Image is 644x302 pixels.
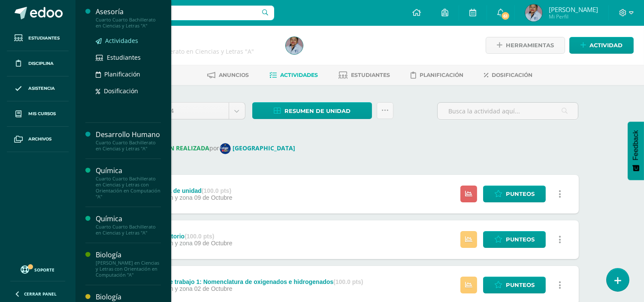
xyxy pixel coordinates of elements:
strong: [GEOGRAPHIC_DATA] [233,144,296,152]
span: Archivos [28,136,51,143]
span: Punteos [506,186,535,202]
span: 09 de Octubre [194,240,233,247]
a: Desarrollo HumanoCuarto Cuarto Bachillerato en Ciencias y Letras "A" [96,130,161,152]
span: Estudiantes [107,53,141,61]
span: Examen y zona [151,194,193,201]
a: Unidad 4 [142,103,245,119]
a: Planificación [96,69,161,79]
a: Actividades [96,36,161,46]
button: Feedback - Mostrar encuesta [628,122,644,180]
span: Dosificación [104,87,138,95]
a: Planificación [411,68,464,82]
div: Química [96,214,161,224]
div: [PERSON_NAME] en Ciencias y Letras con Orientación en Computación "A" [96,260,161,278]
strong: (100.0 pts) [184,233,214,240]
span: Planificación [104,70,140,78]
input: Busca un usuario... [81,6,274,20]
span: Actividades [281,72,318,78]
a: [GEOGRAPHIC_DATA] [220,144,299,152]
span: Estudiantes [28,35,60,42]
span: Actividades [105,37,138,45]
span: Mis cursos [28,110,56,117]
a: Soporte [10,263,65,275]
img: 4a4d6314b287703208efce12d67be7f7.png [525,4,542,21]
div: por [141,143,579,154]
img: 9802ebbe3653d46ccfe4ee73d49c38f1.png [220,143,231,154]
div: Asesoría [96,7,161,17]
img: 4a4d6314b287703208efce12d67be7f7.png [286,37,303,54]
div: Prueba de unidad [151,187,232,194]
a: QuímicaCuarto Cuarto Bachillerato en Ciencias y Letras con Orientación en Computación "A" [96,166,161,200]
span: 02 de Octubre [194,285,233,292]
a: Anuncios [208,68,249,82]
span: Soporte [35,267,55,273]
span: Resumen de unidad [284,103,351,119]
a: Resumen de unidad [252,102,372,119]
a: Disciplina [7,51,69,76]
div: Laboratorio [151,233,232,240]
strong: (100.0 pts) [202,187,231,194]
a: Punteos [483,231,546,248]
div: Cuarto Cuarto Bachillerato en Ciencias y Letras "A" [96,140,161,152]
span: Cerrar panel [24,291,57,297]
span: 61 [501,11,510,21]
h1: Química [108,35,275,47]
span: Feedback [632,130,640,160]
div: Cuarto Cuarto Bachillerato en Ciencias y Letras 'A' [108,47,275,55]
strong: REVISIÓN REALIZADA [141,144,210,152]
span: Disciplina [28,60,54,67]
a: Estudiantes [7,26,69,51]
a: Punteos [483,186,546,202]
div: Hoja de trabajo 1: Nomenclatura de oxigenados e hidrogenados [151,278,363,285]
div: Cuarto Cuarto Bachillerato en Ciencias y Letras "A" [96,17,161,29]
div: Biología [96,250,161,260]
div: Química [96,166,161,176]
span: Punteos [506,277,535,293]
span: 09 de Octubre [194,194,233,201]
span: Asistencia [28,85,55,92]
span: Mi Perfil [549,13,598,20]
div: Cuarto Cuarto Bachillerato en Ciencias y Letras "A" [96,224,161,236]
span: Examen y zona [151,240,193,247]
a: Estudiantes [339,68,390,82]
span: Actividad [590,37,623,53]
span: Unidad 4 [148,103,222,119]
a: QuímicaCuarto Cuarto Bachillerato en Ciencias y Letras "A" [96,214,161,236]
span: [PERSON_NAME] [549,5,598,14]
a: Biología[PERSON_NAME] en Ciencias y Letras con Orientación en Computación "A" [96,250,161,278]
div: Cuarto Cuarto Bachillerato en Ciencias y Letras con Orientación en Computación "A" [96,176,161,200]
strong: (100.0 pts) [333,278,363,285]
div: Biología [96,292,161,302]
a: Archivos [7,127,69,152]
span: Estudiantes [351,72,390,78]
input: Busca la actividad aquí... [438,103,578,119]
span: Planificación [420,72,464,78]
a: Actividades [270,68,318,82]
a: Dosificación [484,68,533,82]
div: Desarrollo Humano [96,130,161,140]
a: Herramientas [486,37,565,54]
a: AsesoríaCuarto Cuarto Bachillerato en Ciencias y Letras "A" [96,7,161,29]
span: Herramientas [506,37,554,53]
a: Mis cursos [7,101,69,127]
span: Punteos [506,232,535,247]
span: Anuncios [219,72,249,78]
a: Dosificación [96,86,161,96]
a: Estudiantes [96,52,161,62]
a: Punteos [483,277,546,293]
a: Actividad [569,37,634,54]
span: Examen y zona [151,285,193,292]
a: Asistencia [7,76,69,102]
span: Dosificación [492,72,533,78]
